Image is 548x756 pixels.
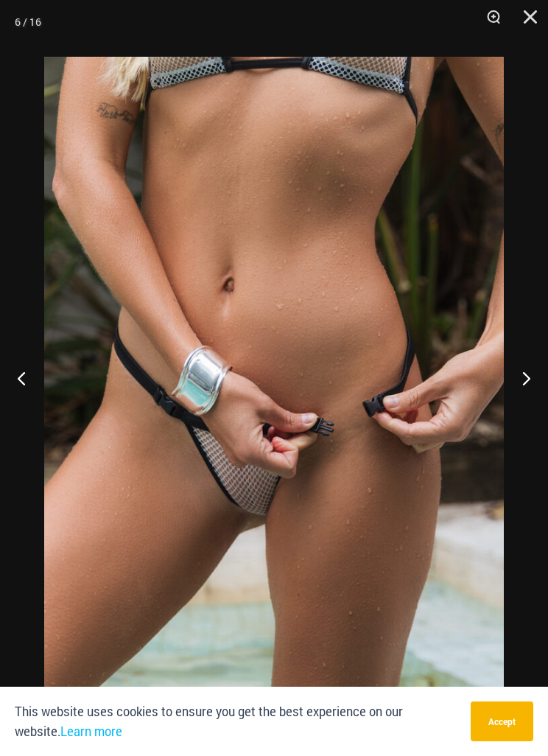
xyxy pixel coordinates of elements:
[15,701,460,741] p: This website uses cookies to ensure you get the best experience on our website.
[15,11,41,33] div: 6 / 16
[44,57,504,746] img: Trade Winds IvoryInk 469 Thong 02
[471,701,533,741] button: Accept
[493,341,548,415] button: Next
[60,724,122,739] a: Learn more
